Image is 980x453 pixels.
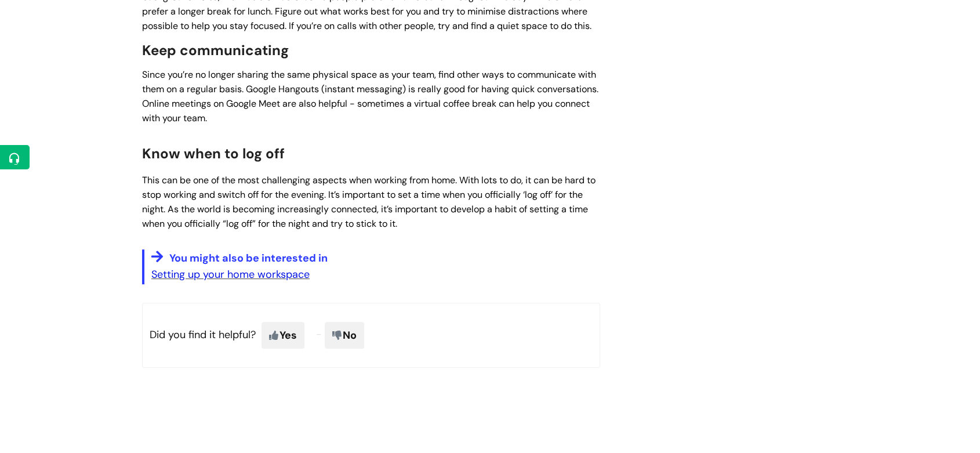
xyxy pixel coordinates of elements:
[142,68,598,124] span: Since you’re no longer sharing the same physical space as your team, find other ways to communica...
[325,322,364,349] span: No
[151,267,310,281] a: Setting up your home workspace
[142,174,596,229] span: This can be one of the most challenging aspects when working from home. With lots to do, it can b...
[142,144,285,162] span: Know when to log off
[262,322,304,349] span: Yes
[142,41,289,59] span: Keep communicating
[142,303,600,368] p: Did you find it helpful?
[169,251,328,265] span: You might also be interested in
